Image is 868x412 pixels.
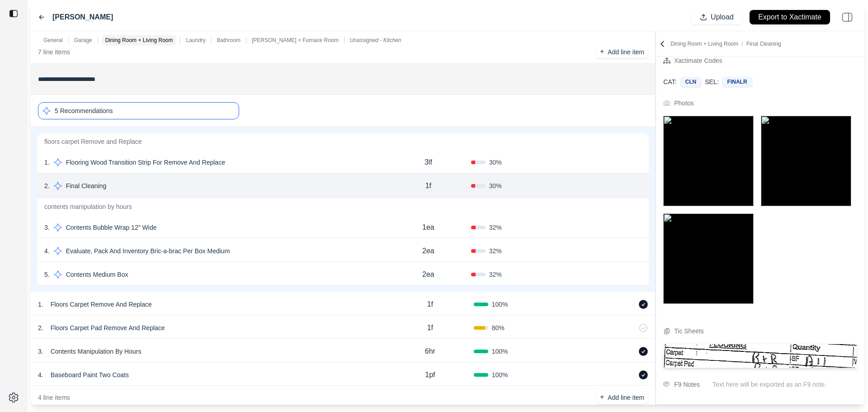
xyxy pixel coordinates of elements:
div: Photos [674,98,694,109]
p: 1pf [425,369,435,380]
p: Bathroom [217,37,241,44]
p: 2ea [422,246,434,256]
p: 3lf [425,157,432,168]
img: toggle sidebar [9,9,18,18]
p: 4 line items [38,393,70,402]
button: Upload [691,10,742,24]
p: 4 . [38,370,43,379]
p: CAT: [663,77,676,86]
p: 3 . [38,347,43,356]
p: contents manipulation by hours [37,199,649,215]
span: 100 % [492,300,508,309]
p: Add line item [608,47,644,57]
span: Final Cleaning [746,41,781,47]
p: 6hr [425,346,435,357]
button: Export to Xactimate [750,10,830,24]
p: 1 . [44,158,50,167]
div: Tic Sheets [674,326,704,336]
p: Laundry [186,37,205,44]
button: +Add line item [596,46,648,58]
p: Dining Room + Living Room [670,40,781,47]
p: Add line item [608,393,644,402]
img: Cropped Image [664,344,857,368]
span: / [738,41,746,47]
p: 1f [427,322,433,333]
p: General [43,37,63,44]
p: 7 line items [38,47,70,57]
p: Baseboard Paint Two Coats [47,369,132,381]
p: Text here will be exported as an F9 note. [712,380,857,389]
div: CLN [680,77,702,87]
p: 5 Recommendations [55,106,113,115]
p: Contents Medium Box [62,268,132,281]
span: 30 % [489,181,502,190]
p: 4 . [44,246,50,256]
p: Contents Bubble Wrap 12" Wide [62,221,160,234]
p: + [600,47,604,57]
span: 100 % [492,370,508,379]
img: 687aa20c27bf457f36d0633a_Diningroom_90_90_0.png [761,116,851,206]
p: Floors Carpet Remove And Replace [47,298,156,311]
p: Upload [711,12,734,23]
p: Dining Room + Living Room [105,37,173,44]
span: 100 % [492,347,508,356]
p: Unassigned - Kitchen [350,37,401,44]
p: Floors Carpet Pad Remove And Replace [47,322,169,334]
p: Flooring Wood Transition Strip For Remove And Replace [62,156,229,169]
img: right-panel.svg [837,7,857,27]
span: 32 % [489,270,502,279]
label: [PERSON_NAME] [52,12,113,23]
p: Contents Manipulation By Hours [47,345,145,358]
img: comment [663,382,670,387]
p: SEL: [705,77,718,86]
p: Garage [74,37,92,44]
p: 1 . [38,300,43,309]
div: FINALR [722,77,752,87]
p: Evaluate, Pack And Inventory Bric-a-brac Per Box Medium [62,245,234,257]
p: 5 . [44,270,50,279]
p: Final Cleaning [62,180,110,192]
span: 32 % [489,246,502,256]
img: 687aa20c27bf457f36d0633a_Diningroom_90_0_0.png [663,116,754,206]
button: +Add line item [596,391,648,404]
p: 2 . [44,181,50,190]
p: + [600,392,604,403]
p: [PERSON_NAME] + Furnace Room [252,37,339,44]
p: 2ea [422,269,434,280]
div: F9 Notes [674,379,700,390]
span: 30 % [489,158,502,167]
p: 3 . [44,223,50,232]
span: 32 % [489,223,502,232]
p: floors carpet Remove and Replace [37,133,649,150]
div: Xactimate Codes [674,55,722,66]
img: 687aa20c27bf457f36d0633a_Diningroom_90_0_-90.png [663,213,754,304]
p: 2 . [38,323,43,332]
p: 1f [427,299,433,310]
p: 1f [425,180,431,191]
p: Export to Xactimate [758,12,821,23]
p: 1ea [422,222,434,233]
span: 80 % [492,323,505,332]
